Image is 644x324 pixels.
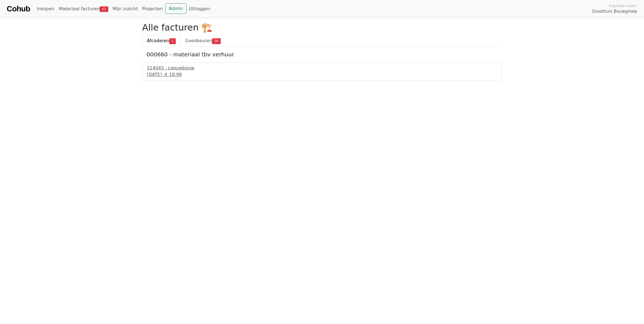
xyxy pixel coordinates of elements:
span: Groothuis Bouwgroep [592,8,637,15]
div: [DATE] - [147,71,497,78]
span: 37 [100,6,108,12]
span: 36 [212,38,221,44]
a: Inkopen [34,3,56,14]
h5: 000660 - materiaal tbv verhuur [147,51,497,58]
a: Goedkeuren36 [180,35,225,47]
span: Afcoderen [147,38,169,43]
span: 1 [169,38,176,44]
a: Cohub [7,2,30,16]
a: Materiaal facturen37 [57,3,110,14]
a: 214045 - Leeuwbouw[DATE] -€ 18,99 [147,65,497,78]
span: Ingelogd onder: [609,3,637,8]
span: Goedkeuren [185,38,212,43]
a: Projecten [140,3,165,14]
div: 214045 - Leeuwbouw [147,65,497,71]
a: Afcoderen1 [142,35,180,47]
a: Uitloggen [187,3,212,14]
a: Admin [165,3,187,14]
span: € 18,99 [165,72,182,77]
a: Mijn inzicht [110,3,140,14]
h2: Alle facturen 🏗️ [142,22,502,33]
